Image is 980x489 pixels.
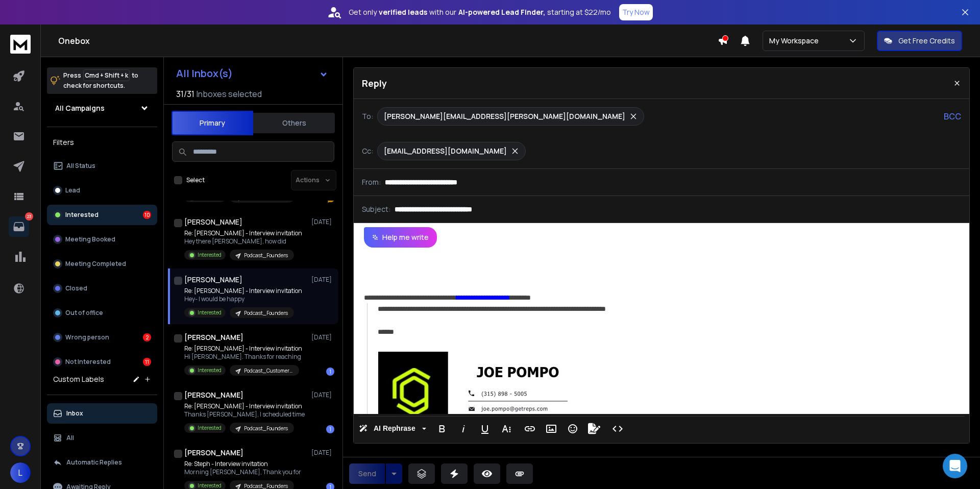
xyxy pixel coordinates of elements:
[168,63,336,84] button: All Inbox(s)
[244,425,288,432] p: Podcast_Founders
[65,284,87,292] p: Closed
[176,88,194,100] span: 31 / 31
[898,36,955,46] p: Get Free Credits
[198,424,222,432] p: Interested
[357,419,428,439] button: AI Rephrase
[326,368,334,376] div: 1
[384,146,507,156] p: [EMAIL_ADDRESS][DOMAIN_NAME]
[10,462,31,483] button: L
[25,212,33,221] p: 23
[184,345,302,353] p: Re: [PERSON_NAME] - Interview invitation
[943,454,967,478] div: Open Intercom Messenger
[186,176,205,184] label: Select
[349,7,611,17] p: Get only with our starting at $22/mo
[65,309,103,317] p: Out of office
[497,419,516,439] button: More Text
[184,390,243,400] h1: [PERSON_NAME]
[184,460,301,468] p: Re: Steph - Interview invitation
[542,419,561,439] button: Insert Image (⌘P)
[47,180,157,201] button: Lead
[475,419,495,439] button: Underline (⌘U)
[184,468,301,476] p: Morning [PERSON_NAME], Thank you for
[47,303,157,323] button: Out of office
[47,254,157,274] button: Meeting Completed
[184,217,242,227] h1: [PERSON_NAME]
[143,211,151,219] div: 10
[47,229,157,250] button: Meeting Booked
[944,110,961,123] p: BCC
[66,162,95,170] p: All Status
[47,156,157,176] button: All Status
[563,419,582,439] button: Emoticons
[364,227,437,248] button: Help me write
[65,358,111,366] p: Not Interested
[184,402,305,410] p: Re: [PERSON_NAME] - Interview invitation
[184,448,243,458] h1: [PERSON_NAME]
[184,332,243,343] h1: [PERSON_NAME]
[454,419,473,439] button: Italic (⌘I)
[197,88,262,100] h3: Inboxes selected
[55,103,105,113] h1: All Campaigns
[584,419,604,439] button: Signature
[58,35,718,47] h1: Onebox
[184,410,305,419] p: Thanks [PERSON_NAME], I scheduled time
[66,434,74,442] p: All
[83,69,130,81] span: Cmd + Shift + k
[244,252,288,259] p: Podcast_Founders
[384,111,625,121] p: [PERSON_NAME][EMAIL_ADDRESS][PERSON_NAME][DOMAIN_NAME]
[66,409,83,418] p: Inbox
[311,333,334,341] p: [DATE]
[244,367,293,375] p: Podcast_CustomerSuccess
[608,419,627,439] button: Code View
[198,309,222,316] p: Interested
[53,374,104,384] h3: Custom Labels
[253,112,335,134] button: Others
[362,177,381,187] p: From:
[372,424,418,433] span: AI Rephrase
[362,111,373,121] p: To:
[184,237,302,246] p: Hey there [PERSON_NAME], how did
[458,7,545,17] strong: AI-powered Lead Finder,
[143,333,151,341] div: 2
[176,68,233,79] h1: All Inbox(s)
[378,352,583,454] img: AIorK4yDE5fZURuSZ4NJDoVwSmYfwIfTQFKdGjfV-8WFAt1OesBGI-GPgzGynynbZa_etqLNz9aidB7hVvA_
[379,7,427,17] strong: verified leads
[171,111,253,135] button: Primary
[143,358,151,366] div: 11
[47,205,157,225] button: Interested10
[47,352,157,372] button: Not Interested11
[47,452,157,473] button: Automatic Replies
[311,276,334,284] p: [DATE]
[311,449,334,457] p: [DATE]
[65,333,109,341] p: Wrong person
[65,260,126,268] p: Meeting Completed
[520,419,540,439] button: Insert Link (⌘K)
[47,403,157,424] button: Inbox
[65,211,99,219] p: Interested
[65,235,115,243] p: Meeting Booked
[362,76,387,90] p: Reply
[10,35,31,54] img: logo
[326,425,334,433] div: 1
[184,287,302,295] p: Re: [PERSON_NAME] - Interview invitation
[184,295,302,303] p: Hey- I would be happy
[769,36,823,46] p: My Workspace
[184,229,302,237] p: Re: [PERSON_NAME] - Interview invitation
[362,146,373,156] p: Cc:
[432,419,452,439] button: Bold (⌘B)
[877,31,962,51] button: Get Free Credits
[63,70,138,91] p: Press to check for shortcuts.
[47,327,157,348] button: Wrong person2
[198,251,222,259] p: Interested
[65,186,80,194] p: Lead
[47,428,157,448] button: All
[47,98,157,118] button: All Campaigns
[198,366,222,374] p: Interested
[184,353,302,361] p: Hi [PERSON_NAME]. Thanks for reaching
[47,135,157,150] h3: Filters
[311,218,334,226] p: [DATE]
[184,275,242,285] h1: [PERSON_NAME]
[47,278,157,299] button: Closed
